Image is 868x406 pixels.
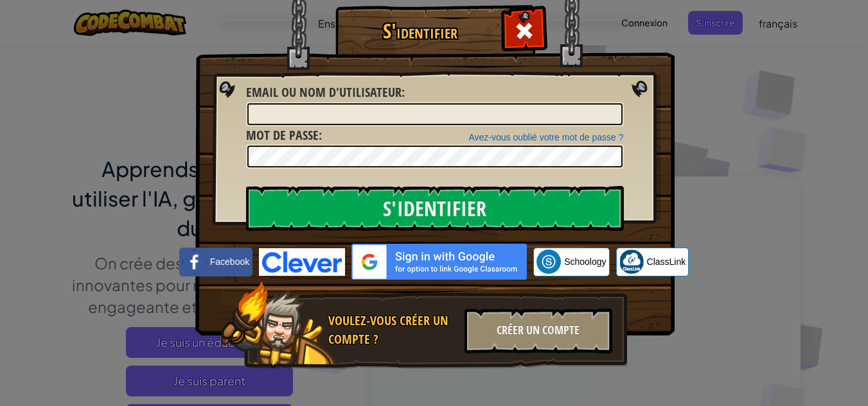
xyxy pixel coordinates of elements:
[564,255,606,268] span: Schoology
[469,132,624,142] a: Avez-vous oublié votre mot de passe ?
[246,83,405,102] label: :
[619,250,644,274] img: classlink-logo-small.png
[328,312,457,348] div: Voulez-vous créer un compte ?
[259,248,345,276] img: clever-logo-blue.png
[246,83,402,101] span: Email ou nom d'utilisateur
[536,250,561,274] img: schoology.png
[182,250,207,274] img: facebook_small.png
[351,244,527,280] img: gplus_sso_button2.svg
[246,126,322,145] label: :
[647,255,686,268] span: ClassLink
[339,20,502,42] h1: S'identifier
[246,126,319,144] span: Mot de passe
[246,186,624,231] input: S'identifier
[465,309,612,353] div: Créer un compte
[210,255,249,268] span: Facebook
